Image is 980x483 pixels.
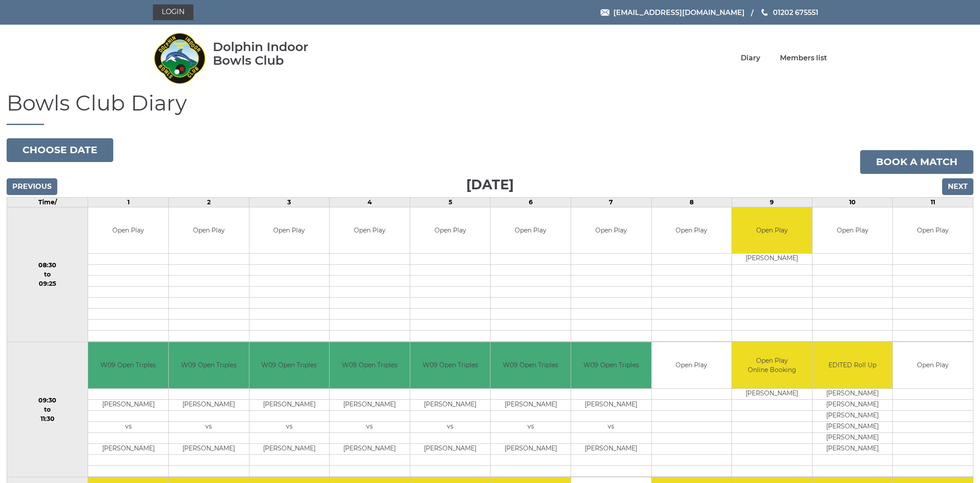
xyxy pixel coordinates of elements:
td: [PERSON_NAME] [169,399,249,410]
td: [PERSON_NAME] [571,399,651,410]
td: Open Play [330,207,410,254]
td: vs [169,421,249,432]
td: [PERSON_NAME] [813,410,893,421]
td: [PERSON_NAME] [813,399,893,410]
td: [PERSON_NAME] [813,388,893,399]
td: Open Play [652,207,732,254]
td: W09 Open Triples [249,342,330,388]
button: Choose date [7,138,113,162]
td: Open Play [88,207,168,254]
td: [PERSON_NAME] [249,399,330,410]
div: Dolphin Indoor Bowls Club [213,40,337,67]
td: Open Play [652,342,732,388]
td: [PERSON_NAME] [732,388,812,399]
td: [PERSON_NAME] [813,421,893,432]
td: Open Play [571,207,651,254]
td: 8 [651,197,732,207]
td: [PERSON_NAME] [571,443,651,454]
td: W09 Open Triples [88,342,168,388]
td: [PERSON_NAME] [330,443,410,454]
input: Next [942,178,973,195]
td: Open Play [249,207,330,254]
td: W09 Open Triples [169,342,249,388]
td: 4 [330,197,410,207]
a: Phone us 01202 675551 [760,7,818,18]
td: [PERSON_NAME] [490,399,571,410]
td: W09 Open Triples [571,342,651,388]
td: 5 [410,197,490,207]
td: [PERSON_NAME] [490,443,571,454]
td: [PERSON_NAME] [88,399,168,410]
td: vs [410,421,490,432]
img: Email [601,9,609,16]
td: 09:30 to 11:30 [7,342,88,477]
td: 3 [249,197,330,207]
td: vs [88,421,168,432]
td: Open Play [813,207,893,254]
td: 2 [168,197,249,207]
input: Previous [7,178,57,195]
td: [PERSON_NAME] [410,399,490,410]
td: vs [249,421,330,432]
td: Open Play [732,207,812,254]
img: Phone us [761,9,768,16]
td: [PERSON_NAME] [410,443,490,454]
td: 1 [88,197,169,207]
img: Dolphin Indoor Bowls Club [153,27,206,89]
a: Login [153,4,193,20]
td: W09 Open Triples [330,342,410,388]
span: 01202 675551 [773,8,818,16]
td: 7 [571,197,651,207]
span: [EMAIL_ADDRESS][DOMAIN_NAME] [613,8,745,16]
td: [PERSON_NAME] [249,443,330,454]
td: vs [330,421,410,432]
td: Open Play [169,207,249,254]
td: 11 [893,197,973,207]
td: Open Play [893,342,973,388]
td: 9 [732,197,813,207]
td: Open Play [893,207,973,254]
a: Diary [741,53,760,63]
td: Open Play Online Booking [732,342,812,388]
td: Open Play [490,207,571,254]
td: [PERSON_NAME] [732,254,812,265]
td: Open Play [410,207,490,254]
td: 6 [490,197,571,207]
a: Members list [780,53,827,63]
td: vs [490,421,571,432]
a: Email [EMAIL_ADDRESS][DOMAIN_NAME] [601,7,745,18]
td: Time/ [7,197,88,207]
td: [PERSON_NAME] [169,443,249,454]
td: W09 Open Triples [490,342,571,388]
td: [PERSON_NAME] [813,443,893,454]
a: Book a match [860,150,973,174]
td: [PERSON_NAME] [330,399,410,410]
td: 10 [812,197,893,207]
td: [PERSON_NAME] [88,443,168,454]
td: W09 Open Triples [410,342,490,388]
h1: Bowls Club Diary [7,92,973,125]
td: [PERSON_NAME] [813,432,893,443]
td: 08:30 to 09:25 [7,207,88,342]
td: vs [571,421,651,432]
td: EDITED Roll Up [813,342,893,388]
